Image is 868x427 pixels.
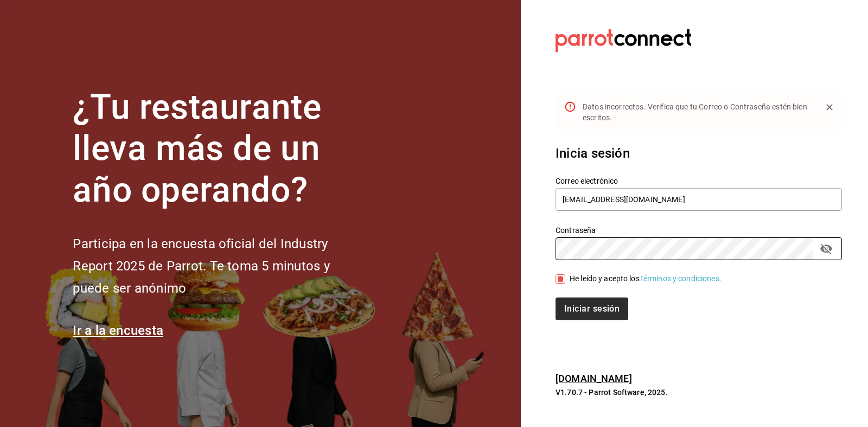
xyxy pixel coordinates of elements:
button: Close [821,99,838,115]
button: Iniciar sesión [556,297,628,320]
a: [DOMAIN_NAME] [556,373,632,384]
div: Datos incorrectos. Verifica que tu Correo o Contraseña estén bien escritos. [583,97,813,127]
input: Ingresa tu correo electrónico [556,188,842,211]
button: passwordField [817,240,835,258]
div: He leído y acepto los [570,273,722,284]
a: Ir a la encuesta [73,323,163,338]
label: Contraseña [556,226,842,234]
label: Correo electrónico [556,177,842,184]
h1: ¿Tu restaurante lleva más de un año operando? [73,87,366,211]
h3: Inicia sesión [556,144,842,163]
p: V1.70.7 - Parrot Software, 2025. [556,387,842,398]
a: Términos y condiciones. [640,274,722,283]
h2: Participa en la encuesta oficial del Industry Report 2025 de Parrot. Te toma 5 minutos y puede se... [73,233,366,299]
